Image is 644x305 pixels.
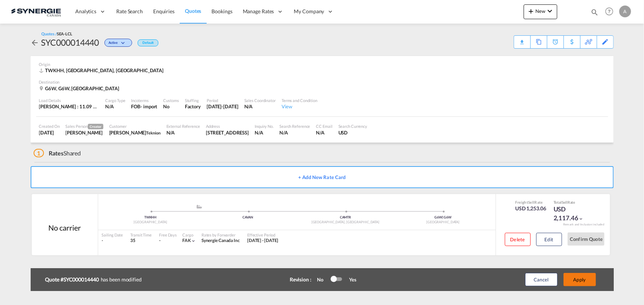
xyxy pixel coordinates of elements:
div: No [163,103,179,110]
div: TWKHH, Kaohsiung, Europe [39,67,166,74]
span: Rate Search [116,8,143,14]
div: Yes [342,276,357,283]
md-icon: icon-chevron-down [120,41,128,45]
div: Synergie Canada Inc [202,238,240,244]
span: Sell [528,200,534,204]
div: Quote PDF is not available at this time [518,36,527,42]
img: 1f56c880d42311ef80fc7dca854c8e59.png [11,3,61,20]
div: Rates by Forwarder [202,232,240,238]
button: Cancel [525,273,558,286]
button: + Add New Rate Card [31,166,614,188]
div: FOB [131,103,141,110]
button: Apply [564,273,596,286]
div: Cargo [182,232,196,238]
md-icon: icon-magnify [590,8,599,16]
div: Remark and Inclusion included [558,222,610,227]
b: Quote #SYC000014440 [45,276,101,283]
div: Free Days [159,232,177,238]
div: Freight Rate [515,200,546,205]
div: A [619,6,631,17]
div: Destination [39,79,605,85]
div: Inquiry No. [255,123,273,129]
div: Revision : [290,276,311,283]
div: 35 [130,238,152,244]
span: Bookings [212,8,233,14]
div: G6W, G6W, Canada [39,85,121,92]
md-icon: icon-chevron-down [578,216,583,221]
md-icon: icon-arrow-left [31,38,39,47]
span: Active [109,41,119,48]
span: G6W [444,215,452,219]
div: Default [138,39,158,46]
div: Transit Time [130,232,152,238]
div: Search Reference [279,123,310,129]
span: Manage Rates [243,8,274,15]
button: Edit [536,233,562,246]
div: [GEOGRAPHIC_DATA], [GEOGRAPHIC_DATA] [297,220,394,225]
div: CAVAN [199,215,297,220]
div: Customs [163,98,179,103]
div: USD 2,117.46 [554,205,590,222]
div: icon-magnify [590,8,599,19]
div: N/A [255,129,273,136]
md-icon: icon-plus 400-fg [527,7,535,15]
span: G6W [434,215,443,219]
div: SYC000014440 [41,36,99,48]
span: Creator [88,124,103,129]
div: [PERSON_NAME] : 11.09 MT | Volumetric Wt : 11.00 CBM | Chargeable Wt : 11.09 W/M [39,103,100,110]
div: Cargo Type [106,98,125,103]
span: Rates [49,150,63,157]
div: Address [206,123,249,129]
div: Help [603,5,619,18]
md-icon: assets/icons/custom/ship-fill.svg [195,205,204,208]
div: N/A [244,103,276,110]
span: SEA-LCL [57,31,72,36]
span: 1 [34,149,44,157]
div: Period [207,98,238,103]
div: Sales Coordinator [244,98,276,103]
div: 14 Sep 2025 [207,103,238,110]
div: Search Currency [338,123,368,129]
div: Stuffing [185,98,201,103]
div: Load Details [39,98,100,103]
div: USD 1,253.06 [515,205,546,212]
div: - import [140,103,157,110]
span: Synergie Canada Inc [202,238,240,243]
div: Charles-Olivier Thibault [109,129,161,136]
div: - [102,238,123,244]
md-icon: icon-chevron-down [191,238,196,243]
div: CC Email [316,123,333,129]
div: 975 Rue des Calfats, Porte/Door 47, Lévis, QC, G6Y 9E8 [206,129,249,136]
span: Help [603,5,616,18]
div: 2 Sep 2025 [39,129,60,136]
span: [DATE] - [DATE] [247,238,279,243]
div: Factory Stuffing [185,103,201,110]
div: N/A [106,103,125,110]
div: CAMTR [297,215,394,220]
div: Change Status Here [99,36,134,48]
div: 02 Sep 2025 - 14 Sep 2025 [247,238,279,244]
div: TWKHH [102,215,199,220]
span: Enquiries [153,8,175,14]
span: Sell [562,200,568,204]
div: Created On [39,123,60,129]
div: Sales Person [66,123,103,129]
div: Incoterms [131,98,158,103]
span: | [442,215,443,219]
div: No [313,276,331,283]
div: Origin [39,62,605,67]
div: Shared [34,149,81,157]
span: My Company [294,8,324,15]
div: N/A [279,129,310,136]
div: [GEOGRAPHIC_DATA] [394,220,492,225]
md-icon: icon-chevron-down [545,7,554,15]
button: Delete [505,233,531,246]
div: icon-arrow-left [31,36,41,48]
span: Teknion [146,130,160,135]
md-icon: icon-download [518,37,527,42]
div: Effective Period [247,232,279,238]
div: Adriana Groposila [66,129,103,136]
div: View [282,103,317,110]
div: Change Status Here [104,39,132,47]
